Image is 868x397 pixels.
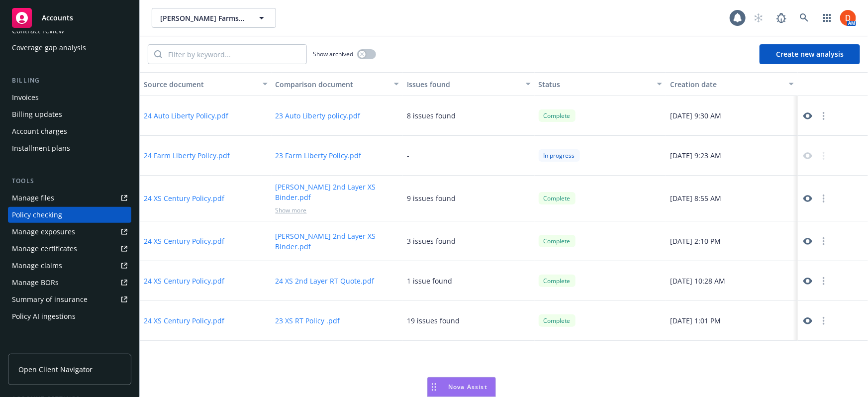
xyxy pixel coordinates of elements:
div: [DATE] 1:01 PM [666,301,798,341]
div: Tools [8,176,131,186]
button: 24 XS Century Policy.pdf [144,193,224,203]
div: 1 issue found [407,276,452,286]
button: Issues found [403,72,535,96]
div: Complete [539,314,576,327]
div: 3 issues found [407,236,456,246]
div: Complete [539,275,576,287]
a: Account charges [8,123,131,139]
div: Analytics hub [8,344,131,354]
a: Accounts [8,4,131,32]
div: [DATE] 9:23 AM [666,136,798,176]
div: [DATE] 8:55 AM [666,176,798,221]
div: Manage exposures [12,224,75,240]
div: Account charges [12,123,67,139]
button: Comparison document [272,72,403,96]
span: Show archived [313,50,353,58]
div: Source document [144,79,257,90]
a: Manage exposures [8,224,131,240]
button: 24 XS 2nd Layer RT Quote.pdf [276,276,375,286]
a: Manage certificates [8,241,131,257]
button: 23 XS RT Policy .pdf [276,315,340,326]
span: [PERSON_NAME] Farms LLC [160,13,246,23]
div: Manage files [12,190,54,206]
button: [PERSON_NAME] 2nd Layer XS Binder.pdf [276,182,399,202]
button: 23 Auto Liberty policy.pdf [276,110,361,121]
div: 8 issues found [407,110,456,121]
a: Policy checking [8,207,131,223]
div: Creation date [670,79,783,90]
div: Drag to move [428,378,440,397]
div: Policy AI ingestions [12,308,76,324]
button: 24 XS Century Policy.pdf [144,276,224,286]
button: 24 XS Century Policy.pdf [144,315,224,326]
div: [DATE] 2:10 PM [666,221,798,261]
a: Start snowing [749,8,769,28]
div: Policy checking [12,207,62,223]
button: 24 XS Century Policy.pdf [144,236,224,246]
input: Filter by keyword... [162,45,306,64]
button: Source document [140,72,272,96]
button: Create new analysis [760,44,860,64]
div: Billing updates [12,106,62,122]
a: Billing updates [8,106,131,122]
a: Coverage gap analysis [8,40,131,56]
div: [DATE] 9:30 AM [666,96,798,136]
a: Invoices [8,90,131,105]
div: Complete [539,109,576,122]
span: Open Client Navigator [18,364,93,375]
div: 19 issues found [407,315,460,326]
div: 9 issues found [407,193,456,203]
a: Summary of insurance [8,292,131,307]
div: [DATE] 10:28 AM [666,261,798,301]
div: Installment plans [12,140,70,156]
div: In progress [539,149,580,162]
button: 24 Farm Liberty Policy.pdf [144,150,230,161]
button: Creation date [666,72,798,96]
div: Billing [8,76,131,86]
a: Switch app [817,8,837,28]
img: photo [840,10,856,26]
span: Nova Assist [448,383,487,391]
a: Policy AI ingestions [8,308,131,324]
button: 24 Auto Liberty Policy.pdf [144,110,228,121]
div: Status [539,79,652,90]
button: [PERSON_NAME] 2nd Layer XS Binder.pdf [276,231,399,252]
button: 23 Farm Liberty Policy.pdf [276,150,362,161]
button: Nova Assist [427,377,496,397]
svg: Search [154,50,162,58]
div: Issues found [407,79,520,90]
a: Manage BORs [8,275,131,291]
a: Report a Bug [772,8,791,28]
span: Accounts [42,14,73,22]
div: Coverage gap analysis [12,40,86,56]
a: Search [794,8,814,28]
button: [PERSON_NAME] Farms LLC [152,8,276,28]
a: Manage claims [8,258,131,274]
button: Status [535,72,667,96]
div: Comparison document [276,79,388,90]
div: Manage BORs [12,275,59,291]
div: Manage certificates [12,241,77,257]
div: Complete [539,192,576,204]
div: Invoices [12,90,39,105]
a: Manage files [8,190,131,206]
div: Manage claims [12,258,62,274]
div: - [407,150,409,161]
span: Show more [276,206,307,214]
a: Installment plans [8,140,131,156]
div: Complete [539,235,576,247]
div: Summary of insurance [12,292,88,307]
